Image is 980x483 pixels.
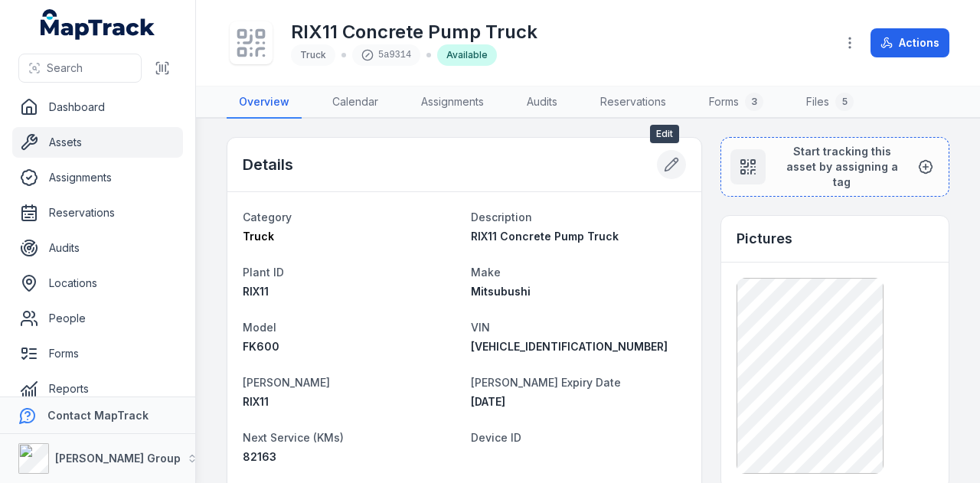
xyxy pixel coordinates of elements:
a: Dashboard [12,92,183,122]
span: 82163 [243,450,276,463]
strong: [PERSON_NAME] Group [55,452,181,465]
button: Start tracking this asset by assigning a tag [720,137,949,197]
span: [PERSON_NAME] Expiry Date [471,376,621,389]
a: Audits [12,233,183,263]
a: Assignments [409,86,496,119]
span: Next Service (KMs) [243,431,344,444]
h1: RIX11 Concrete Pump Truck [291,20,537,44]
span: Search [47,60,83,76]
div: 5 [835,93,854,111]
button: Actions [871,28,949,57]
a: MapTrack [41,9,155,40]
a: Audits [514,86,570,119]
span: RIX11 [243,395,269,408]
a: Calendar [320,86,390,119]
span: RIX11 Concrete Pump Truck [471,230,619,243]
span: Mitsubushi [471,285,531,298]
span: [PERSON_NAME] [243,376,330,389]
a: Reservations [12,197,183,228]
a: Forms [12,338,183,369]
span: Device ID [471,431,521,444]
a: Reports [12,374,183,404]
strong: Contact MapTrack [47,409,149,422]
a: People [12,303,183,334]
a: Assets [12,127,183,158]
span: Category [243,210,292,224]
a: Overview [227,86,302,119]
span: [DATE] [471,395,505,408]
div: Available [437,44,497,66]
span: Make [471,266,501,279]
div: 3 [745,93,763,111]
a: Reservations [588,86,678,119]
a: Files5 [794,86,866,119]
span: Plant ID [243,266,284,279]
div: 5a9314 [352,44,420,66]
span: Truck [243,230,274,243]
span: Truck [300,49,326,60]
span: [VEHICLE_IDENTIFICATION_NUMBER] [471,340,668,353]
span: VIN [471,321,490,334]
time: 12/08/2025, 10:00:00 am [471,395,505,408]
h2: Details [243,154,293,175]
span: Model [243,321,276,334]
a: Assignments [12,162,183,193]
a: Locations [12,268,183,299]
button: Search [18,54,142,83]
h3: Pictures [737,228,792,250]
a: Forms3 [697,86,776,119]
span: FK600 [243,340,279,353]
span: Description [471,210,532,224]
span: RIX11 [243,285,269,298]
span: Edit [650,125,679,143]
span: Start tracking this asset by assigning a tag [778,144,906,190]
